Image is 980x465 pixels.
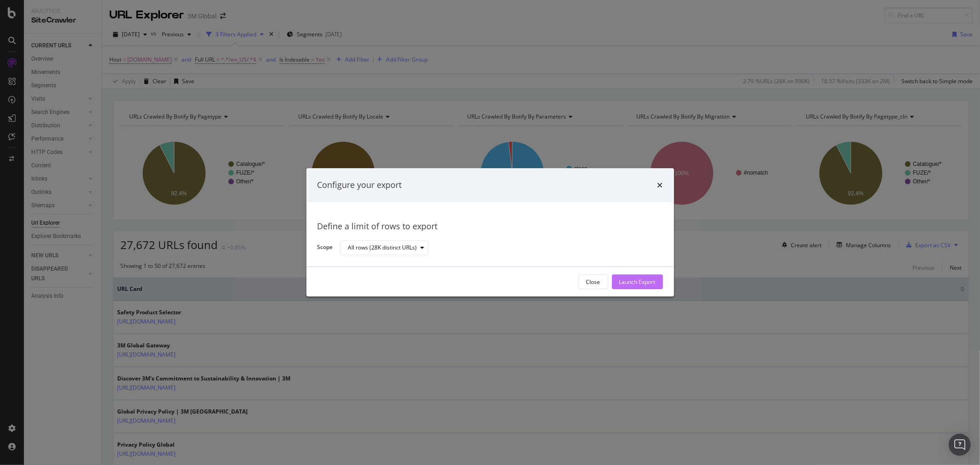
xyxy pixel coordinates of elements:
button: All rows (28K distinct URLs) [340,240,429,255]
div: Close [586,278,600,286]
div: Define a limit of rows to export [317,221,663,232]
button: Close [578,275,608,289]
div: All rows (28K distinct URLs) [348,245,417,250]
div: Open Intercom Messenger [949,434,971,456]
div: Launch Export [619,278,656,286]
div: times [657,179,663,191]
label: Scope [317,244,333,254]
div: modal [306,168,674,296]
div: Configure your export [317,179,402,191]
button: Launch Export [612,275,663,289]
